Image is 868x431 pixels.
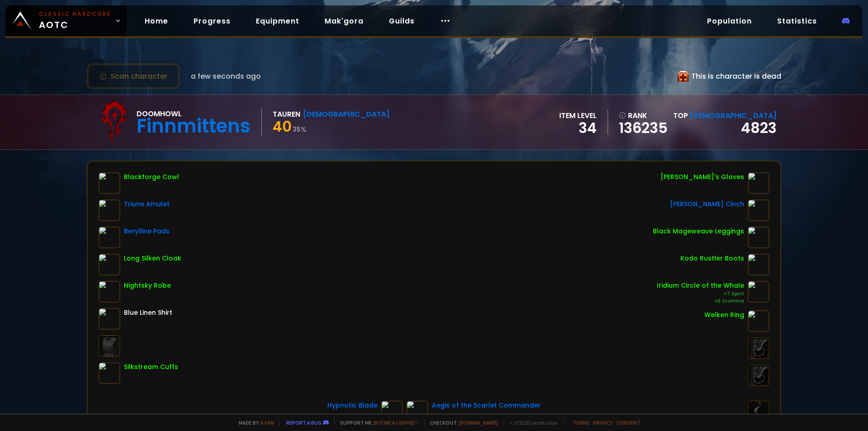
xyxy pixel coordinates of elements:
img: item-4038 [99,281,120,303]
div: Berylline Pads [124,227,170,236]
small: 35 % [292,125,307,134]
img: item-4326 [99,254,120,275]
a: a fan [260,419,274,426]
div: 34 [559,121,597,135]
small: Classic Hardcore [39,10,111,18]
span: Support me, [334,419,419,426]
div: Kodo Rustler Boots [680,254,744,263]
img: item-9999 [748,227,769,248]
span: 40 [273,116,292,137]
div: Blackforge Cowl [124,172,179,182]
a: Classic HardcoreAOTC [5,5,127,36]
span: Checkout [424,419,498,426]
a: 136235 [619,121,668,135]
img: item-7726 [406,401,428,422]
button: Scan character [87,63,180,89]
div: +6 Stamina [657,298,744,305]
div: item level [559,110,597,121]
img: item-2577 [99,308,120,330]
a: Home [137,12,175,30]
div: Iridium Circle of the Whale [657,281,744,290]
div: Silkstream Cuffs [124,362,178,372]
div: Long Silken Cloak [124,254,181,263]
div: [PERSON_NAME]'s Gloves [660,172,744,182]
img: item-15697 [748,254,769,275]
img: item-4197 [99,227,120,248]
div: Black Mageweave Leggings [653,227,744,236]
div: Aegis of the Scarlet Commander [432,401,541,410]
img: item-14782 [748,172,769,194]
a: Buy me a coffee [374,419,419,426]
span: AOTC [39,10,111,32]
div: [DEMOGRAPHIC_DATA] [303,109,390,120]
div: Nightsky Robe [124,281,171,290]
div: Hypnotic Blade [327,401,377,410]
span: Made by [233,419,274,426]
div: Triune Amulet [124,199,170,209]
span: [DEMOGRAPHIC_DATA] [690,110,777,121]
a: Report a bug [286,419,321,426]
a: Equipment [249,12,307,30]
img: item-11987 [748,281,769,303]
a: Mak'gora [317,12,371,30]
div: Welken Ring [704,310,744,320]
div: Blue Linen Shirt [124,308,172,317]
img: item-6911 [748,199,769,221]
a: Statistics [770,12,824,30]
a: Progress [186,12,238,30]
div: [PERSON_NAME] Cinch [670,199,744,209]
div: Tauren [273,109,300,120]
div: This is character is dead [678,71,781,82]
a: Population [700,12,759,30]
div: Finnmittens [137,119,250,133]
img: item-4080 [99,172,120,194]
img: item-5011 [748,310,769,332]
div: Doomhowl [137,108,250,119]
a: Consent [616,419,640,426]
a: 4823 [741,118,777,138]
div: rank [619,110,668,121]
a: Terms [573,419,590,426]
div: +7 Spirit [657,290,744,298]
div: Top [673,110,777,121]
a: [DOMAIN_NAME] [459,419,498,426]
span: v. d752d5 - production [504,419,558,426]
img: item-7714 [381,401,403,422]
a: Privacy [593,419,613,426]
img: item-16791 [99,362,120,384]
span: a few seconds ago [191,71,261,82]
a: Guilds [382,12,422,30]
img: item-7722 [99,199,120,221]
